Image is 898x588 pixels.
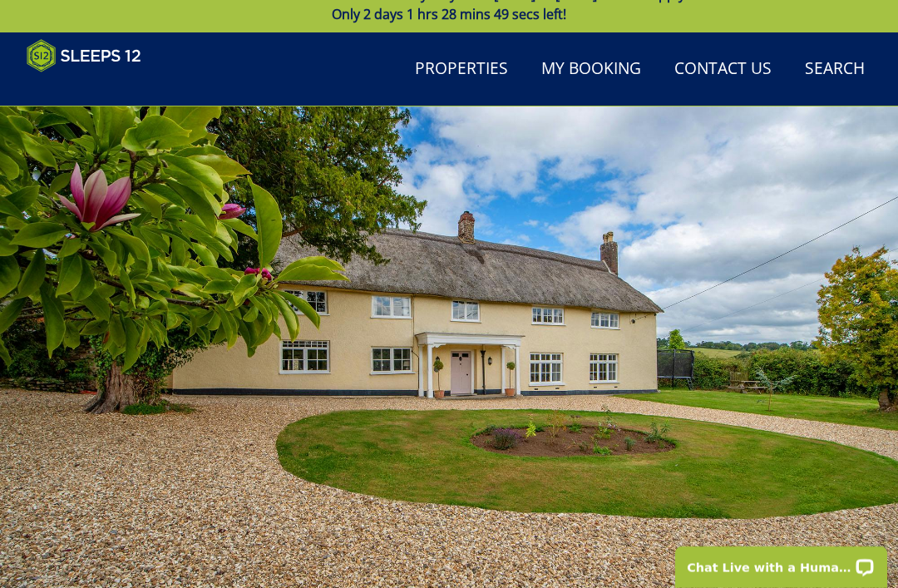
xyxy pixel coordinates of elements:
iframe: LiveChat chat widget [664,536,898,588]
span: Only 2 days 1 hrs 28 mins 49 secs left! [332,5,566,23]
img: Sleeps 12 [27,39,141,72]
iframe: Customer reviews powered by Trustpilot [18,82,193,96]
a: My Booking [535,51,648,88]
a: Search [798,51,871,88]
a: Contact Us [668,51,778,88]
a: Properties [408,51,515,88]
